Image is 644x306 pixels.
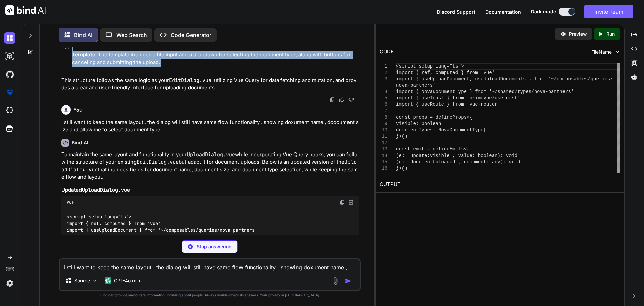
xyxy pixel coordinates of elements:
[137,159,179,165] code: EditDialog.vue
[396,159,520,165] span: (e: 'documentUploaded', document: any): void
[61,77,359,92] p: This structure follows the same logic as your , utilizing Vue Query for data fetching and mutatio...
[169,77,211,84] code: EditDialog.vue
[380,159,387,165] div: 15
[485,8,521,15] button: Documentation
[396,146,469,152] span: const emit = defineEmits<{
[380,152,387,159] div: 14
[380,101,387,108] div: 6
[171,31,211,39] p: Code Generator
[485,9,521,15] span: Documentation
[4,105,15,116] img: cloudideIcon
[340,200,345,205] img: copy
[339,97,344,102] img: like
[380,165,387,172] div: 16
[330,97,335,102] img: copy
[74,277,90,284] p: Source
[437,9,475,15] span: Discord Support
[114,277,143,284] p: GPT-4o min..
[569,31,587,37] p: Preview
[61,119,359,134] p: i still want to keep the same layout . the dialog will still have same flow functionality . showi...
[396,153,517,158] span: (e: 'update:visible', value: boolean): void
[5,5,46,15] img: Bind AI
[61,186,359,194] h3: Updated
[531,8,556,15] span: Dark mode
[396,76,537,82] span: import { useUploadDocument, useUploadDocuments } f
[396,83,436,88] span: nova-partners'
[380,89,387,95] div: 4
[116,31,147,39] p: Web Search
[61,159,357,173] code: UploadDialog.vue
[345,278,352,285] img: icon
[187,151,235,158] code: UploadDialog.vue
[380,70,387,76] div: 2
[380,133,387,140] div: 11
[584,5,633,18] button: Invite Team
[4,87,15,98] img: premium
[348,199,354,205] img: Open in Browser
[396,127,489,133] span: documentTypes: NovaDocumentType[]
[537,76,613,82] span: rom '~/composables/queries/
[72,51,95,58] strong: Template
[380,172,387,178] div: 17
[61,151,359,181] p: To maintain the same layout and functionality in your while incorporating Vue Query hooks, you ca...
[380,146,387,152] div: 13
[396,95,520,101] span: import { useToast } from 'primevue/usetoast'
[376,177,624,192] h2: OUTPUT
[560,31,566,37] img: preview
[437,8,475,15] button: Discord Support
[4,50,15,62] img: darkAi-studio
[396,134,408,139] span: }>()
[380,127,387,133] div: 10
[4,32,15,44] img: darkChat
[606,31,615,37] p: Run
[380,48,394,56] div: CODE
[67,200,74,205] span: Vue
[396,115,472,120] span: const props = defineProps<{
[332,277,339,285] img: attachment
[348,97,354,102] img: dislike
[72,51,359,66] p: : The template includes a file input and a dropdown for selecting the document type, along with b...
[72,139,88,146] h6: Bind AI
[380,95,387,101] div: 5
[4,277,15,289] img: settings
[380,63,387,70] div: 1
[105,277,111,284] img: GPT-4o mini
[380,140,387,146] div: 12
[396,166,408,171] span: }>()
[396,102,500,107] span: import { useRoute } from 'vue-router'
[4,69,15,80] img: githubDark
[396,89,537,94] span: import { NovaDocumentType } from '~/shared/types/n
[591,49,612,55] span: FileName
[380,114,387,121] div: 8
[380,108,387,114] div: 7
[73,106,83,113] h6: You
[614,49,620,55] img: chevron down
[396,121,441,126] span: visible: boolean
[82,187,130,193] code: UploadDialog.vue
[74,31,92,39] p: Bind AI
[396,70,495,75] span: import { ref, computed } from 'vue'
[197,243,232,250] p: Stop answering
[537,89,574,94] span: ova-partners'
[380,76,387,82] div: 3
[92,278,98,284] img: Pick Models
[396,63,464,69] span: <script setup lang="ts">
[380,121,387,127] div: 9
[59,293,361,298] p: Bind can provide inaccurate information, including about people. Always double-check its answers....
